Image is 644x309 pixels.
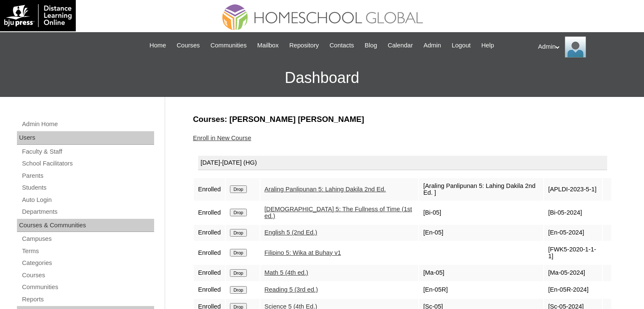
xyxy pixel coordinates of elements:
[230,185,246,193] input: Drop
[21,182,154,193] a: Students
[325,41,358,50] a: Contacts
[230,249,246,257] input: Drop
[544,242,602,264] td: [FWK5-2020-1-1-1]
[265,269,308,276] a: Math 5 (4th ed.)
[544,225,602,241] td: [En-05-2024]
[419,225,543,241] td: [En-05]
[419,41,445,50] a: Admin
[21,234,154,244] a: Campuses
[265,186,386,193] a: Araling Panlipunan 5: Lahing Dakila 2nd Ed.
[17,131,154,145] div: Users
[265,206,412,220] a: [DEMOGRAPHIC_DATA] 5: The Fullness of Time (1st ed.)
[419,201,543,224] td: [Bi-05]
[257,41,279,50] span: Mailbox
[230,286,246,294] input: Drop
[177,41,200,50] span: Courses
[423,41,441,50] span: Admin
[21,171,154,181] a: Parents
[193,114,612,125] h3: Courses: [PERSON_NAME] [PERSON_NAME]
[21,195,154,205] a: Auto Login
[21,119,154,130] a: Admin Home
[388,41,413,50] span: Calendar
[17,219,154,232] div: Courses & Communities
[198,156,607,170] div: [DATE]-[DATE] (HG)
[193,135,252,141] a: Enroll in New Course
[194,242,225,264] td: Enrolled
[172,41,204,50] a: Courses
[21,282,154,292] a: Communities
[149,41,166,50] span: Home
[21,207,154,217] a: Departments
[365,41,377,50] span: Blog
[289,41,319,50] span: Repository
[448,41,475,50] a: Logout
[419,265,543,281] td: [Ma-05]
[21,158,154,169] a: School Facilitators
[4,59,640,97] h3: Dashboard
[21,146,154,157] a: Faculty & Staff
[145,41,170,50] a: Home
[230,269,246,277] input: Drop
[194,265,225,281] td: Enrolled
[194,178,225,201] td: Enrolled
[452,41,471,50] span: Logout
[481,41,494,50] span: Help
[329,41,354,50] span: Contacts
[265,286,318,293] a: Reading 5 (3rd ed.)
[544,178,602,201] td: [APLDI-2023-5-1]
[265,229,318,236] a: English 5 (2nd Ed.)
[21,246,154,257] a: Terms
[285,41,323,50] a: Repository
[210,41,247,50] span: Communities
[419,178,543,201] td: [Araling Panlipunan 5: Lahing Dakila 2nd Ed. ]
[253,41,283,50] a: Mailbox
[565,36,586,58] img: Admin Homeschool Global
[544,201,602,224] td: [Bi-05-2024]
[194,201,225,224] td: Enrolled
[230,229,246,237] input: Drop
[477,41,498,50] a: Help
[21,294,154,305] a: Reports
[21,270,154,281] a: Courses
[544,265,602,281] td: [Ma-05-2024]
[538,36,636,58] div: Admin
[544,282,602,298] td: [En-05R-2024]
[206,41,251,50] a: Communities
[265,249,341,256] a: Filipino 5: Wika at Buhay v1
[21,258,154,268] a: Categories
[360,41,381,50] a: Blog
[384,41,417,50] a: Calendar
[230,209,246,216] input: Drop
[194,282,225,298] td: Enrolled
[194,225,225,241] td: Enrolled
[4,4,72,27] img: logo-white.png
[419,282,543,298] td: [En-05R]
